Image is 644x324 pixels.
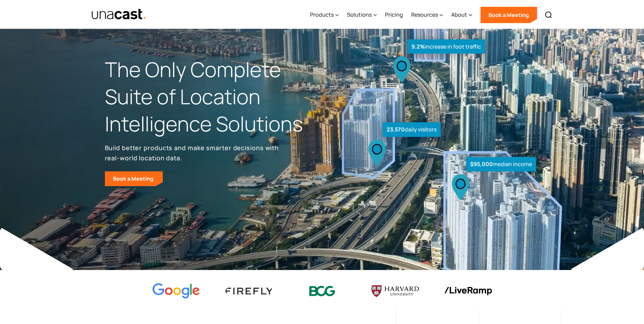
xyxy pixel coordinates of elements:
div: Resources [411,1,443,29]
div: Solutions [347,11,372,19]
div: daily visitors [383,122,441,137]
div: Products [310,11,334,19]
img: Firefly Advertising logo [225,288,273,294]
img: liveramp logo [444,287,492,295]
h1: The Only Complete Suite of Location Intelligence Solutions [105,56,322,137]
strong: 9.2% [411,43,425,50]
div: median income [466,157,536,172]
a: Book a Meeting [480,7,537,23]
div: increase in foot traffic [407,39,485,54]
p: Build better products and make smarter decisions with real-world location data. [105,143,281,163]
div: Solutions [347,1,377,29]
div: Products [310,1,339,29]
a: Book a Meeting [105,171,163,186]
a: home [91,8,147,20]
img: Unacast text logo [91,8,147,20]
img: Harvard U logo [371,283,419,299]
strong: 23,570 [387,126,405,133]
div: About [451,11,467,19]
div: About [451,1,472,29]
img: Google logo Color [152,283,200,299]
div: Resources [411,11,438,19]
strong: $95,000 [470,160,493,168]
img: Search icon [545,11,553,19]
a: Pricing [385,1,403,29]
img: BCG logo [298,282,346,301]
